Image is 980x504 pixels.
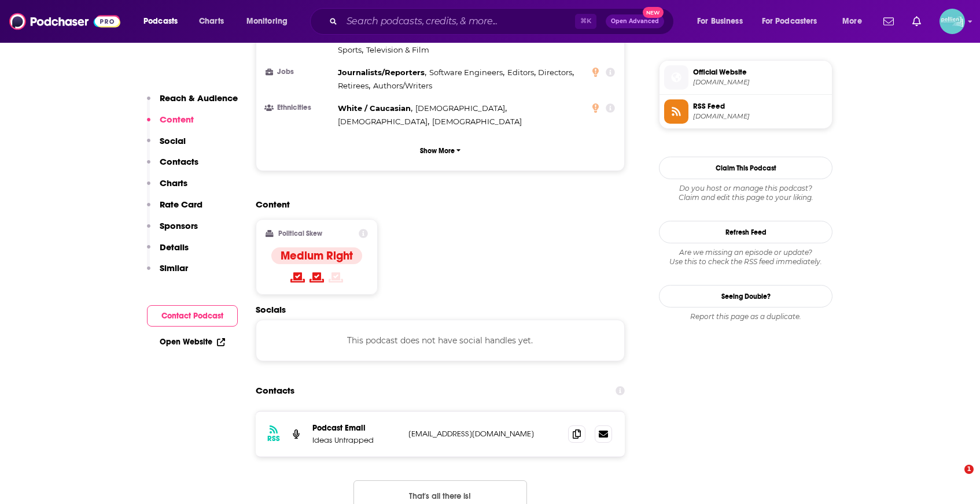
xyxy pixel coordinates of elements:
button: Claim This Podcast [659,157,832,179]
span: , [338,115,429,128]
button: Charts [147,177,187,199]
span: New [643,7,664,18]
div: Are we missing an episode or update? Use this to check the RSS feed immediately. [659,248,832,266]
p: Content [160,114,194,125]
span: Podcasts [143,13,178,29]
p: Charts [160,177,187,188]
span: ideasuntrapped.com [693,78,827,87]
span: , [507,66,536,79]
span: ⌘ K [575,14,596,29]
span: Official Website [693,67,827,77]
button: Show profile menu [940,9,965,34]
button: Open AdvancedNew [606,14,664,28]
span: White / Caucasian [338,103,411,113]
button: Refresh Feed [659,221,832,243]
span: 1 [964,465,974,474]
span: , [338,102,412,115]
button: Content [147,114,194,135]
span: , [429,66,504,79]
span: Do you host or manage this podcast? [659,184,832,193]
h4: Medium Right [281,249,353,263]
span: [DEMOGRAPHIC_DATA] [338,117,428,126]
button: Reach & Audience [147,92,238,114]
p: Similar [160,262,188,273]
span: For Business [697,13,743,29]
a: Show notifications dropdown [908,12,926,31]
h3: Ethnicities [266,104,333,112]
div: This podcast does not have social handles yet. [256,320,625,361]
span: Editors [507,68,534,77]
span: , [338,43,363,57]
p: Contacts [160,156,198,167]
span: RSS Feed [693,101,827,112]
a: Charts [191,12,231,31]
a: Show notifications dropdown [879,12,898,31]
button: open menu [689,12,757,31]
img: Podchaser - Follow, Share and Rate Podcasts [9,10,120,32]
button: Social [147,135,186,157]
span: , [538,66,574,79]
p: Sponsors [160,220,198,231]
span: Logged in as JessicaPellien [940,9,965,34]
span: Journalists/Reporters [338,68,425,77]
h3: RSS [267,434,280,443]
span: Sports [338,45,362,54]
button: Show More [266,140,615,161]
button: open menu [238,12,303,31]
span: [DEMOGRAPHIC_DATA] [415,103,505,113]
span: [DEMOGRAPHIC_DATA] [432,117,522,126]
a: Seeing Double? [659,285,832,307]
button: open menu [135,12,193,31]
div: Report this page as a duplicate. [659,312,832,321]
h2: Content [256,199,616,210]
button: Details [147,242,189,263]
button: open menu [834,12,876,31]
a: Official Website[DOMAIN_NAME] [664,65,827,90]
span: , [338,79,370,92]
span: Open Advanced [611,18,659,24]
button: open menu [754,12,834,31]
a: RSS Feed[DOMAIN_NAME] [664,99,827,124]
p: Details [160,242,189,253]
span: Software Engineers [429,68,503,77]
button: Similar [147,262,188,284]
p: Ideas Untrapped [312,435,399,445]
span: Charts [199,13,224,29]
span: Retirees [338,81,369,90]
p: Rate Card [160,199,202,210]
p: Show More [420,147,455,155]
p: Podcast Email [312,423,399,433]
span: api.substack.com [693,112,827,121]
input: Search podcasts, credits, & more... [342,12,575,31]
span: Monitoring [246,13,288,29]
button: Rate Card [147,199,202,220]
h2: Contacts [256,380,294,402]
img: User Profile [940,9,965,34]
p: Social [160,135,186,146]
h2: Political Skew [278,229,322,238]
button: Sponsors [147,220,198,242]
div: Claim and edit this page to your liking. [659,184,832,202]
div: Search podcasts, credits, & more... [321,8,685,35]
span: , [415,102,507,115]
p: Reach & Audience [160,92,238,103]
span: Television & Film [366,45,429,54]
button: Contacts [147,156,198,177]
p: [EMAIL_ADDRESS][DOMAIN_NAME] [408,429,559,439]
span: For Podcasters [762,13,817,29]
button: Contact Podcast [147,305,238,327]
span: More [842,13,862,29]
h3: Jobs [266,68,333,76]
h2: Socials [256,304,625,315]
span: Directors [538,68,572,77]
iframe: Intercom live chat [941,465,968,492]
a: Open Website [160,337,225,347]
span: Authors/Writers [373,81,432,90]
span: , [338,66,426,79]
